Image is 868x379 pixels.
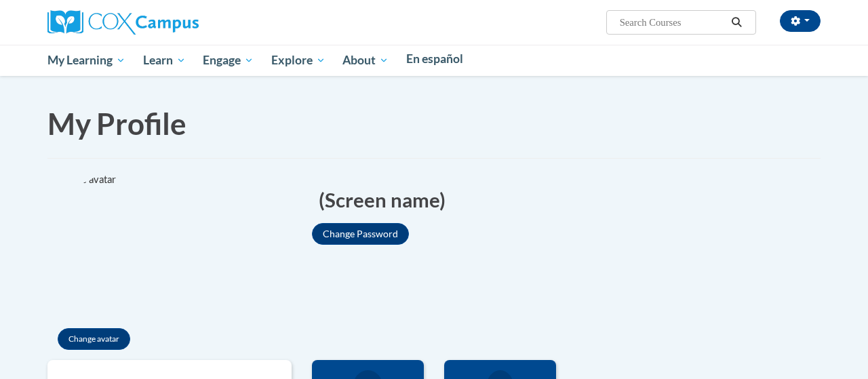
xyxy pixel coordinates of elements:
[47,172,197,321] div: Click to change the profile picture
[58,328,130,350] button: Change avatar
[47,106,186,141] span: My Profile
[731,18,743,28] i: 
[143,52,186,68] span: Learn
[39,45,134,76] a: My Learning
[47,52,125,68] span: My Learning
[262,45,334,76] a: Explore
[194,45,262,76] a: Engage
[47,10,199,35] img: Cox Campus
[342,52,389,68] span: About
[618,14,727,31] input: Search Courses
[47,16,199,27] a: Cox Campus
[47,172,197,321] img: profile avatar
[780,10,821,32] button: Account Settings
[134,45,195,76] a: Learn
[334,45,398,76] a: About
[727,14,747,31] button: Search
[37,45,831,76] div: Main menu
[203,52,254,68] span: Engage
[312,223,409,245] button: Change Password
[397,45,472,73] a: En español
[271,52,325,68] span: Explore
[319,186,446,214] span: (Screen name)
[406,52,463,66] span: En español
